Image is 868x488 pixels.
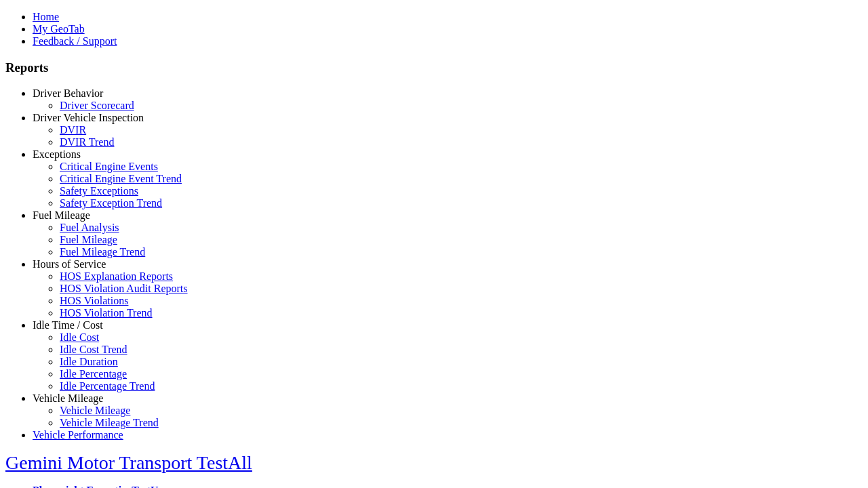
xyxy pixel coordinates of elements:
[60,270,173,282] a: HOS Explanation Reports
[60,417,159,428] a: Vehicle Mileage Trend
[5,60,863,75] h3: Reports
[33,11,59,22] a: Home
[60,161,158,172] a: Critical Engine Events
[33,209,90,221] a: Fuel Mileage
[60,356,118,367] a: Idle Duration
[60,380,155,392] a: Idle Percentage Trend
[33,87,103,99] a: Driver Behavior
[33,319,103,331] a: Idle Time / Cost
[60,307,153,319] a: HOS Violation Trend
[60,222,119,233] a: Fuel Analysis
[60,185,138,197] a: Safety Exceptions
[60,405,130,416] a: Vehicle Mileage
[33,148,81,160] a: Exceptions
[60,331,99,343] a: Idle Cost
[60,344,127,355] a: Idle Cost Trend
[60,173,182,184] a: Critical Engine Event Trend
[60,295,128,306] a: HOS Violations
[60,368,127,380] a: Idle Percentage
[60,100,134,111] a: Driver Scorecard
[33,258,106,270] a: Hours of Service
[60,124,86,136] a: DVIR
[60,136,114,148] a: DVIR Trend
[33,23,85,35] a: My GeoTab
[33,112,144,123] a: Driver Vehicle Inspection
[60,197,162,209] a: Safety Exception Trend
[33,35,117,47] a: Feedback / Support
[60,283,188,294] a: HOS Violation Audit Reports
[33,429,123,441] a: Vehicle Performance
[5,452,252,473] a: Gemini Motor Transport TestAll
[60,234,117,245] a: Fuel Mileage
[33,392,103,404] a: Vehicle Mileage
[60,246,145,258] a: Fuel Mileage Trend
